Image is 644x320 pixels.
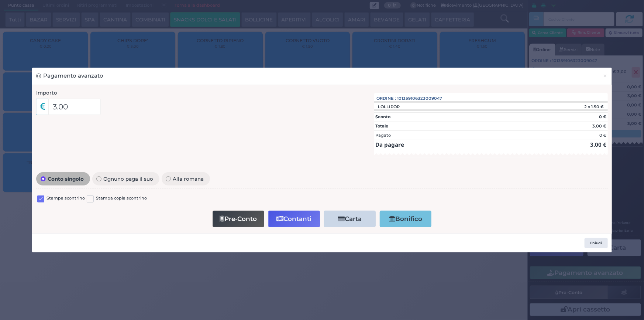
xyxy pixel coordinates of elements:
[377,95,396,102] span: Ordine :
[592,123,606,129] strong: 3.00 €
[46,176,86,181] span: Conto singolo
[380,211,431,227] button: Bonifico
[585,238,608,248] button: Chiudi
[36,89,57,96] label: Importo
[268,211,320,227] button: Contanti
[603,72,608,80] span: ×
[590,141,606,148] strong: 3.00 €
[47,195,85,202] label: Stampa scontrino
[374,104,404,109] div: LOLLIPOP
[599,132,606,139] div: 0 €
[375,132,391,139] div: Pagato
[171,176,206,181] span: Alla romana
[324,211,376,227] button: Carta
[101,176,155,181] span: Ognuno paga il suo
[96,195,147,202] label: Stampa copia scontrino
[549,104,607,109] div: 2 x 1.50 €
[375,123,388,129] strong: Totale
[48,99,101,115] input: Es. 30.99
[36,72,103,80] h3: Pagamento avanzato
[599,68,612,84] button: Chiudi
[397,95,442,102] span: 101359106323009047
[375,141,404,148] strong: Da pagare
[599,114,606,119] strong: 0 €
[375,114,390,119] strong: Sconto
[213,211,264,227] button: Pre-Conto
